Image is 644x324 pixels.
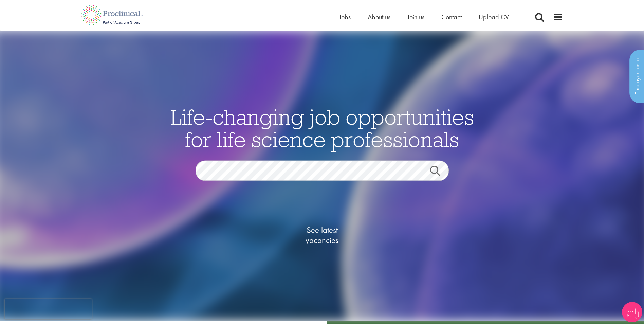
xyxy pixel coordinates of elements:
[441,13,462,21] a: Contact
[170,103,474,152] span: Life-changing job opportunities for life science professionals
[479,13,509,21] a: Upload CV
[288,198,356,272] a: See latestvacancies
[407,13,424,21] a: Join us
[368,13,390,21] a: About us
[288,225,356,245] span: See latest vacancies
[425,165,454,179] a: Job search submit button
[5,299,92,319] iframe: reCAPTCHA
[622,302,642,322] img: Chatbot
[339,13,351,21] a: Jobs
